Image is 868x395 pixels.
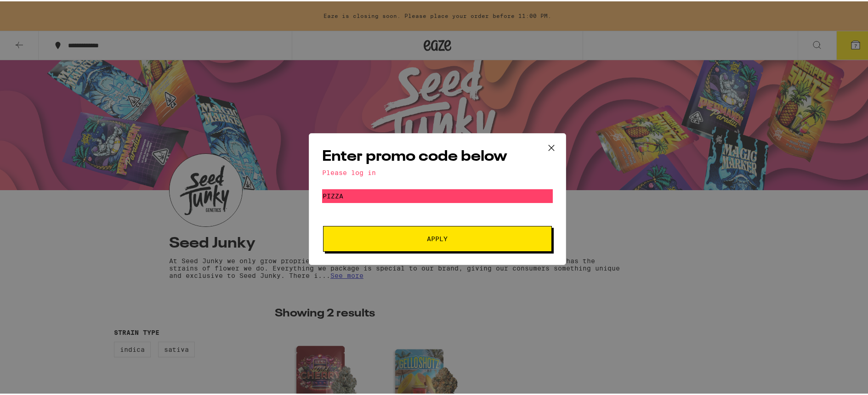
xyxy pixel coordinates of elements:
h2: Enter promo code below [322,145,553,166]
button: Apply [323,225,552,250]
span: Help [21,6,40,15]
span: Apply [427,234,448,241]
div: Please log in [322,168,553,175]
input: Promo code [322,188,553,202]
